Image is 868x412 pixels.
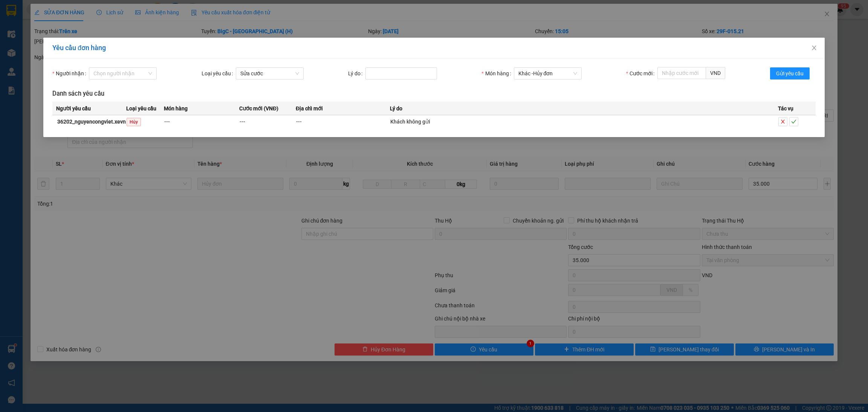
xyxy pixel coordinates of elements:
input: Cước mới [658,67,706,79]
span: check [790,119,798,124]
span: close [811,45,817,51]
span: Sửa cước [240,68,299,79]
span: - Hủy đơn [532,70,553,76]
span: Tác vụ [778,104,793,113]
input: Lý do [365,67,437,79]
span: Hủy [127,118,141,126]
span: VND [706,67,726,79]
span: Địa chỉ mới [296,104,323,113]
label: Người nhận [52,67,89,79]
label: Lý do [348,67,365,79]
input: Người nhận [94,68,147,79]
span: Khác [518,68,577,79]
span: close [779,119,787,124]
span: Lý do [390,104,402,113]
button: Close [804,38,825,59]
button: check [789,117,798,126]
span: Loại yêu cầu [126,104,156,113]
label: Loại yêu cầu [202,67,236,79]
span: Người yêu cầu [56,104,91,113]
span: Gửi yêu cầu [776,69,804,78]
strong: 36202_nguyencongviet.xevn [57,119,126,125]
button: Gửi yêu cầu [770,67,810,79]
span: --- [164,119,170,125]
span: Món hàng [164,104,188,113]
span: Cước mới (VNĐ) [239,104,278,113]
label: Cước mới [626,67,657,79]
div: Yêu cầu đơn hàng [52,44,816,52]
label: Món hàng [481,67,513,79]
span: --- [240,119,245,125]
h3: Danh sách yêu cầu [52,89,816,99]
span: Khách không gửi [390,119,430,125]
button: close [778,117,787,126]
span: --- [296,119,302,125]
